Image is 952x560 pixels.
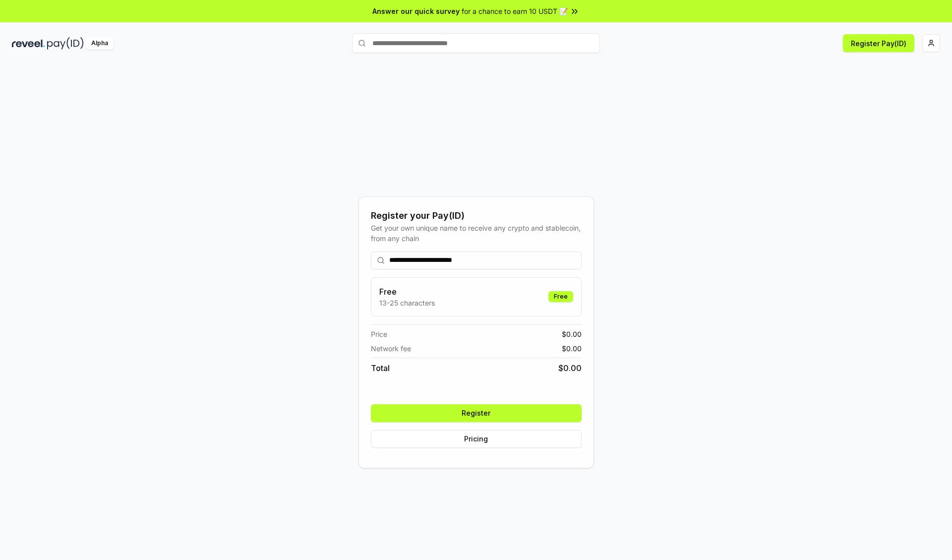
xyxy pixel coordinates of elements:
[371,404,582,422] button: Register
[86,37,114,50] div: Alpha
[371,362,390,374] span: Total
[462,6,568,16] span: for a chance to earn 10 USDT 📝
[371,209,582,223] div: Register your Pay(ID)
[47,37,84,50] img: pay_id
[371,329,387,339] span: Price
[371,430,582,448] button: Pricing
[371,223,582,244] div: Get your own unique name to receive any crypto and stablecoin, from any chain
[379,298,435,308] p: 13-25 characters
[843,34,914,52] button: Register Pay(ID)
[548,291,573,302] div: Free
[558,362,582,374] span: $ 0.00
[562,329,582,339] span: $ 0.00
[379,286,435,298] h3: Free
[562,343,582,354] span: $ 0.00
[372,6,460,16] span: Answer our quick survey
[371,343,411,354] span: Network fee
[12,37,45,50] img: reveel_dark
